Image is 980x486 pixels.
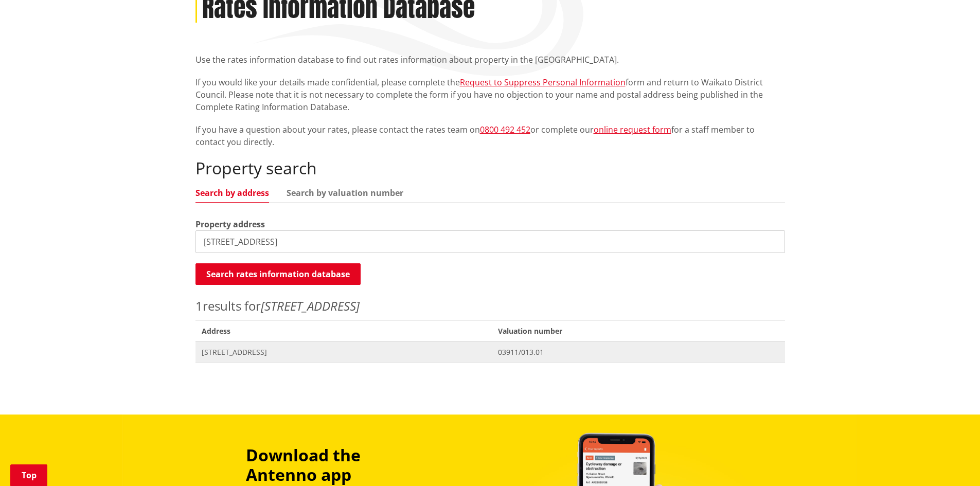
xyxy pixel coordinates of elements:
[195,218,265,230] label: Property address
[195,230,785,253] input: e.g. Duke Street NGARUAWAHIA
[195,76,785,113] p: If you would like your details made confidential, please complete the form and return to Waikato ...
[498,347,778,357] span: 03911/013.01
[195,158,785,178] h2: Property search
[195,189,269,197] a: Search by address
[195,53,785,66] p: Use the rates information database to find out rates information about property in the [GEOGRAPHI...
[287,189,403,197] a: Search by valuation number
[10,464,47,486] a: Top
[195,297,785,315] p: results for
[492,320,785,341] span: Valuation number
[933,443,970,480] iframe: Messenger Launcher
[460,77,626,88] a: Request to Suppress Personal Information
[195,320,492,341] span: Address
[195,123,785,148] p: If you have a question about your rates, please contact the rates team on or complete our for a s...
[195,263,361,285] button: Search rates information database
[202,347,486,357] span: [STREET_ADDRESS]
[195,341,785,363] a: [STREET_ADDRESS] 03911/013.01
[261,297,360,314] em: [STREET_ADDRESS]
[594,124,671,135] a: online request form
[195,297,203,314] span: 1
[246,445,432,485] h3: Download the Antenno app
[480,124,530,135] a: 0800 492 452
